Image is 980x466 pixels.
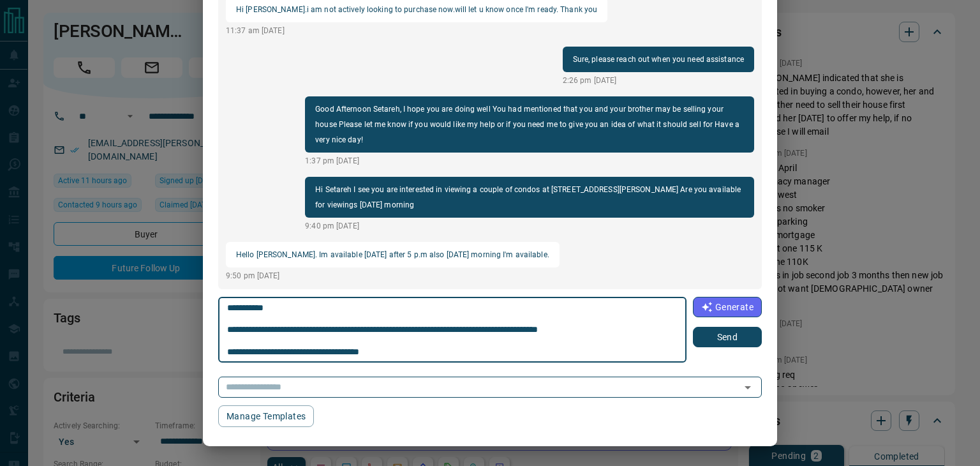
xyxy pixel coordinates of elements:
p: Sure, please reach out when you need assistance [573,52,744,67]
p: Hi [PERSON_NAME].i am not actively looking to purchase now.will let u know once I'm ready. Thank you [236,2,597,17]
p: 11:37 am [DATE] [226,25,607,36]
p: 1:37 pm [DATE] [305,155,754,167]
button: Generate [693,297,762,317]
p: 9:50 pm [DATE] [226,270,560,282]
p: Good Afternoon Setareh, I hope you are doing well You had mentioned that you and your brother may... [315,101,744,147]
button: Manage Templates [218,405,314,427]
button: Open [739,379,757,396]
p: 2:26 pm [DATE] [563,75,754,86]
p: 9:40 pm [DATE] [305,220,754,232]
button: Send [693,327,762,347]
p: Hi Setareh I see you are interested in viewing a couple of condos at [STREET_ADDRESS][PERSON_NAME... [315,182,744,213]
p: Hello [PERSON_NAME]. Im available [DATE] after 5 p.m also [DATE] morning I'm available. [236,247,549,262]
